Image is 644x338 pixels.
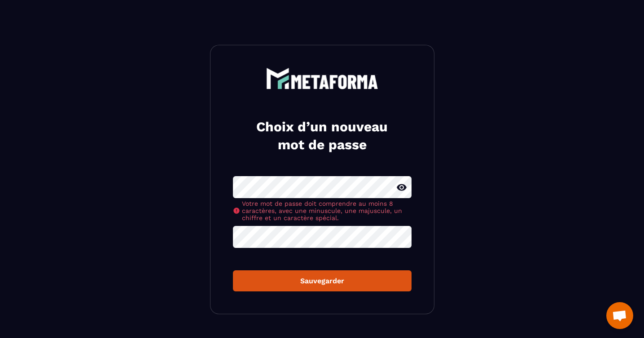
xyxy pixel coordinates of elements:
[266,68,378,89] img: logo
[233,270,412,291] button: Sauvegarder
[242,200,412,221] span: Votre mot de passe doit comprendre au moins 8 caractères, avec une minuscule, une majuscule, un c...
[240,277,404,285] div: Sauvegarder
[606,302,633,329] div: Ouvrir le chat
[244,118,401,154] h2: Choix d’un nouveau mot de passe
